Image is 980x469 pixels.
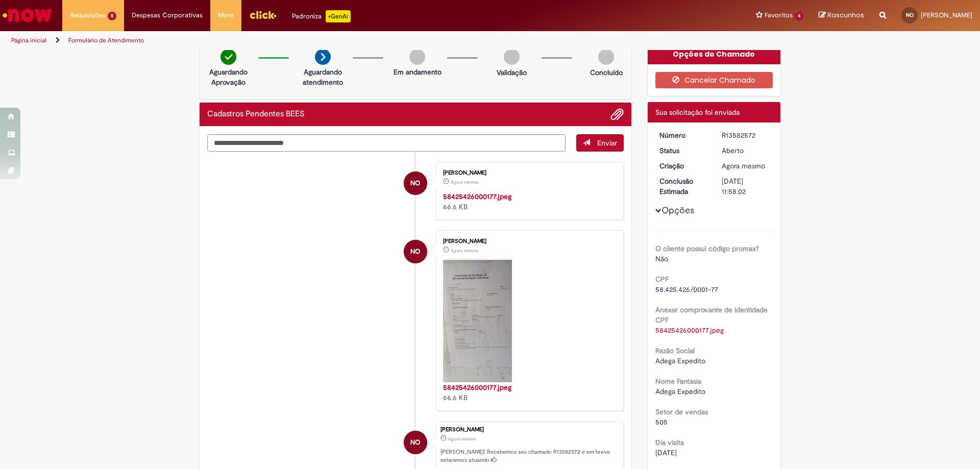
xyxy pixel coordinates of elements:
[249,7,277,22] img: click_logo_yellow_360x200.png
[655,254,668,263] span: Não
[410,430,420,455] span: NO
[451,248,478,254] time: 30/09/2025 15:57:31
[298,67,348,87] p: Aguardando atendimento
[404,171,427,195] div: Nathalia Radaelli Orfali
[207,134,566,152] textarea: Digite sua mensagem aqui...
[655,407,708,416] b: Setor de vendas
[204,67,253,87] p: Aguardando Aprovação
[315,49,331,65] img: arrow-next.png
[652,130,715,140] dt: Número
[443,238,613,244] div: [PERSON_NAME]
[722,161,769,171] div: 30/09/2025 15:57:59
[292,10,351,22] div: Padroniza
[440,448,618,464] p: [PERSON_NAME]! Recebemos seu chamado R13582572 e em breve estaremos atuando.
[652,176,715,196] dt: Conclusão Estimada
[440,427,618,433] div: [PERSON_NAME]
[404,431,427,454] div: Nathalia Radaelli Orfali
[448,436,476,442] time: 30/09/2025 15:57:59
[132,10,203,20] span: Despesas Corporativas
[326,10,351,22] p: +GenAi
[443,382,613,403] div: 66.6 KB
[451,179,478,185] span: Agora mesmo
[410,171,420,195] span: NO
[1,5,54,26] img: ServiceNow
[655,438,684,447] b: Dia visita
[443,170,613,176] div: [PERSON_NAME]
[655,356,705,365] span: Adega Expedito
[443,383,511,392] a: 58425426000177.jpeg
[207,110,305,119] h2: Cadastros Pendentes BEES Histórico de tíquete
[655,108,740,117] span: Sua solicitação foi enviada
[906,12,914,18] span: NO
[410,239,420,264] span: NO
[795,12,803,20] span: 4
[655,448,677,457] span: [DATE]
[655,377,701,386] b: Nome Fantasia
[722,145,769,156] div: Aberto
[655,346,695,355] b: Razão Social
[504,49,520,65] img: img-circle-grey.png
[652,161,715,171] dt: Criação
[655,387,705,396] span: Adega Expedito
[220,49,236,65] img: check-circle-green.png
[409,49,425,65] img: img-circle-grey.png
[652,145,715,156] dt: Status
[598,49,614,65] img: img-circle-grey.png
[11,36,46,44] a: Página inicial
[448,436,476,442] span: Agora mesmo
[108,12,116,20] span: 5
[655,285,718,294] span: 58.425.426/0001-77
[722,130,769,140] div: R13582572
[655,326,724,335] a: Download de 58425426000177.jpeg
[451,179,478,185] time: 30/09/2025 15:57:57
[655,72,773,88] button: Cancelar Chamado
[827,10,864,20] span: Rascunhos
[921,11,972,19] span: [PERSON_NAME]
[655,417,668,427] span: 505
[218,10,234,20] span: More
[819,11,864,20] a: Rascunhos
[655,275,669,284] b: CPF
[404,240,427,263] div: Nathalia Radaelli Orfali
[590,67,623,78] p: Concluído
[722,176,769,196] div: [DATE] 11:58:02
[765,10,793,20] span: Favoritos
[443,192,511,201] a: 58425426000177.jpeg
[497,67,527,78] p: Validação
[655,305,768,325] b: Anexar comprovante de identidade CPF
[68,36,144,44] a: Formulário de Atendimento
[655,244,759,253] b: O cliente possui código promax?
[648,44,781,64] div: Opções do Chamado
[722,161,765,170] span: Agora mesmo
[443,191,613,212] div: 66.6 KB
[597,138,617,147] span: Enviar
[451,248,478,254] span: Agora mesmo
[394,67,442,77] p: Em andamento
[576,134,624,152] button: Enviar
[8,31,646,50] ul: Trilhas de página
[610,108,624,121] button: Adicionar anexos
[70,10,106,20] span: Requisições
